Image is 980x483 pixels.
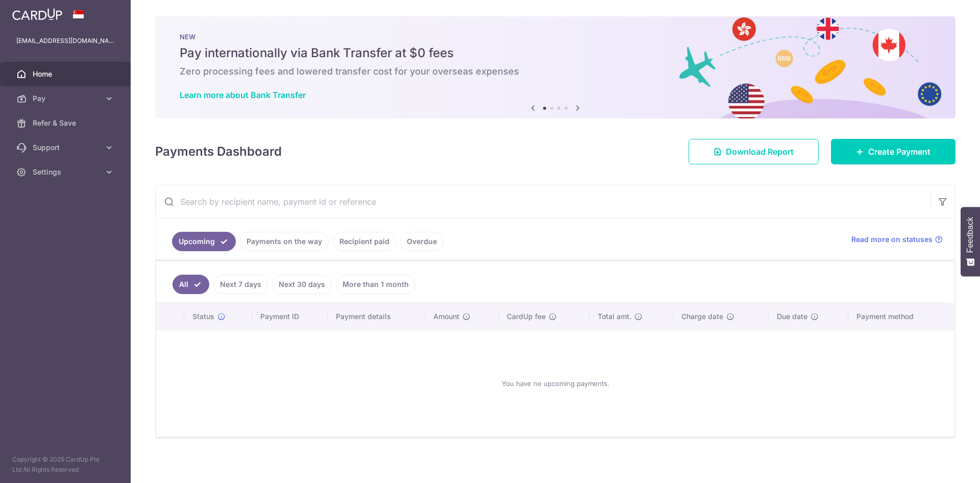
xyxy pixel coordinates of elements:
[400,232,444,251] a: Overdue
[180,65,931,78] h6: Zero processing fees and lowered transfer cost for your overseas expenses
[252,303,328,330] th: Payment ID
[156,185,930,218] input: Search by recipient name, payment id or reference
[240,232,329,251] a: Payments on the way
[172,232,236,251] a: Upcoming
[433,311,459,322] span: Amount
[336,275,415,294] a: More than 1 month
[961,207,980,276] button: Feedback - Show survey
[16,36,114,46] p: [EMAIL_ADDRESS][DOMAIN_NAME]
[689,139,819,164] a: Download Report
[966,217,975,253] span: Feedback
[173,275,209,294] a: All
[155,16,955,118] img: Bank transfer banner
[851,234,933,245] span: Read more on statuses
[213,275,268,294] a: Next 7 days
[333,232,396,251] a: Recipient paid
[507,311,546,322] span: CardUp fee
[33,167,100,177] span: Settings
[33,93,100,104] span: Pay
[681,311,723,322] span: Charge date
[180,90,306,100] a: Learn more about Bank Transfer
[272,275,332,294] a: Next 30 days
[33,69,100,79] span: Home
[848,303,954,330] th: Payment method
[192,311,214,322] span: Status
[328,303,426,330] th: Payment details
[155,142,282,161] h4: Payments Dashboard
[168,339,942,428] div: You have no upcoming payments.
[831,139,955,164] a: Create Payment
[33,142,100,153] span: Support
[777,311,807,322] span: Due date
[868,146,930,158] span: Create Payment
[180,33,931,41] p: NEW
[726,146,794,158] span: Download Report
[12,8,62,20] img: CardUp
[851,234,943,245] a: Read more on statuses
[180,45,931,61] h5: Pay internationally via Bank Transfer at $0 fees
[598,311,631,322] span: Total amt.
[33,118,100,128] span: Refer & Save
